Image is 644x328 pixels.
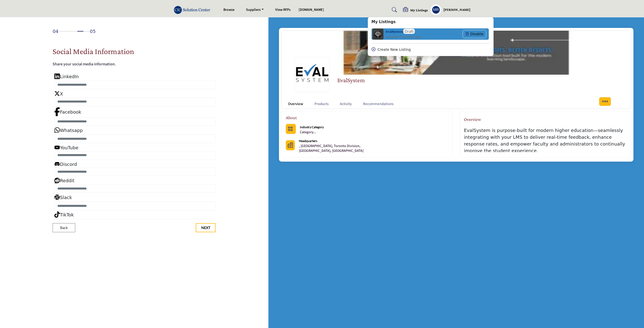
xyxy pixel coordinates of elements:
img: Facebook Logo [54,107,60,117]
div: X [54,90,216,106]
img: LinkedIn Logo [54,73,60,81]
span: 05 [90,28,96,35]
a: Link for company listing with specific URL [372,28,440,40]
input: Enter LinkedIn [54,81,216,89]
img: YouTube Logo [54,145,60,151]
a: Activity [340,101,352,107]
img: Supplier company logo [372,28,384,40]
img: Slack Logo [54,194,60,202]
img: site Logo [174,6,213,14]
input: Enter YouTube [54,151,216,160]
div: LinkedIn [54,73,216,89]
input: Enter Whatsapp [54,134,216,143]
div: My Listings [403,7,428,13]
p: Share your social media information. [53,61,116,67]
h2: About [286,114,297,121]
b: Industry Category [300,125,324,129]
b: My Listings [372,19,396,25]
a: Products [314,101,329,107]
h1: EvalSystem [337,76,365,85]
a: Browse [223,7,234,12]
button: Delete company listing [463,30,486,38]
div: YouTube [54,144,216,160]
div: Discord [54,161,216,176]
a: Suppliers [243,6,267,13]
div: Facebook [54,107,216,126]
p: , [GEOGRAPHIC_DATA], Toronto Division, [GEOGRAPHIC_DATA], [GEOGRAPHIC_DATA] [299,144,364,154]
span: Back [60,225,68,230]
button: Categories List [286,124,296,134]
h5: My Listings [410,8,428,12]
span: 04 [53,28,58,35]
a: View RFPs [275,7,291,12]
div: Reddit [54,177,216,193]
input: Enter Slack [54,202,216,210]
span: Draft [403,29,415,34]
a: Recommendations [363,101,393,107]
a: [DOMAIN_NAME] [299,7,324,12]
button: More Options [599,97,611,106]
h5: [PERSON_NAME] [444,7,470,12]
img: Logo [294,57,330,92]
img: Discord Logo [54,162,60,167]
button: Back [53,223,75,232]
input: Enter Reddit [54,184,216,193]
input: Enter TikTok [54,219,216,227]
h6: EvalSystem [386,29,415,34]
input: Enter Facebook [54,117,216,126]
div: My Listings [368,17,494,56]
input: Enter Discord [54,168,216,176]
div: TikTok [54,211,216,227]
a: Search [387,6,400,14]
h2: Overview [464,116,481,123]
img: Reddit Logo [54,178,60,184]
button: HeadQuarters [286,140,295,150]
p: Category... [300,130,324,135]
img: X Logo [54,91,60,98]
a: Overview [288,101,303,107]
img: TikTok Logo [54,211,60,219]
img: Cover Image [282,31,631,75]
b: Headquarters [299,139,317,143]
span: updated 9 minutes ago [386,34,421,39]
div: Create New Listing [372,47,490,52]
input: Enter X [54,98,216,106]
div: Basic outlined example [463,30,486,38]
button: Next [196,223,216,232]
div: Slack [54,194,216,210]
button: Show hide supplier dropdown [430,4,441,15]
h1: Social Media Information [53,45,134,57]
span: Next [201,225,210,230]
div: Whatsapp [54,127,216,143]
img: Whatsapp Logo [54,127,60,134]
div: EvalSystem is purpose-built for modern higher education—seamlessly integrating with your LMS to d... [464,127,627,152]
